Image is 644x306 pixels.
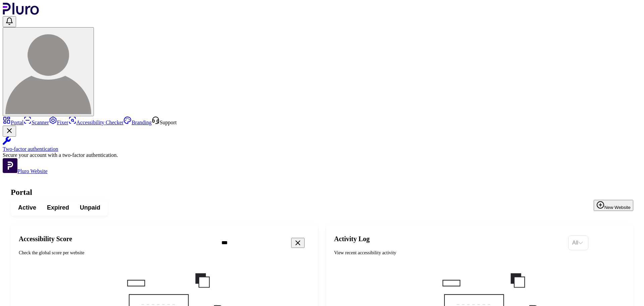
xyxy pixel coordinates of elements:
[74,202,106,214] button: Unpaid
[47,204,69,212] span: Expired
[568,235,588,250] div: Set sorting
[80,204,100,212] span: Unpaid
[123,120,152,125] a: Branding
[3,126,16,137] button: Close Two-factor authentication notification
[3,168,48,174] a: Open Pluro Website
[152,120,177,125] a: Open Support screen
[334,250,563,256] div: View recent accessibility activity
[3,137,641,152] a: Two-factor authentication
[49,120,68,125] a: Fixer
[216,236,331,250] input: Search
[3,116,641,174] aside: Sidebar menu
[334,235,563,243] h2: Activity Log
[68,120,124,125] a: Accessibility Checker
[594,200,633,211] button: New Website
[19,250,211,256] div: Check the global score per website
[11,188,633,197] h1: Portal
[3,152,641,158] div: Secure your account with a two-factor authentication.
[18,204,36,212] span: Active
[3,146,641,152] div: Two-factor authentication
[13,202,42,214] button: Active
[3,16,16,27] button: Open notifications, you have undefined new notifications
[291,238,305,248] button: Clear search field
[19,235,211,243] h2: Accessibility Score
[3,27,94,116] button: User avatar
[5,28,91,114] img: User avatar
[23,120,49,125] a: Scanner
[42,202,74,214] button: Expired
[3,10,39,16] a: Logo
[3,120,23,125] a: Portal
